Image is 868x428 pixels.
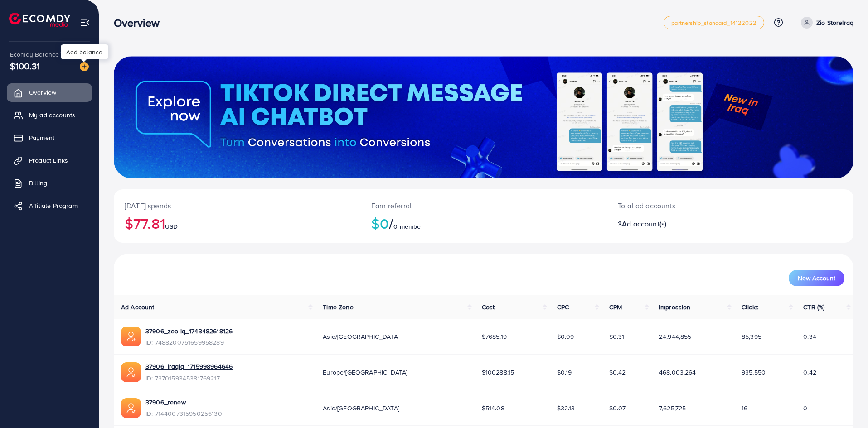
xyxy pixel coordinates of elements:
[121,362,141,382] img: ic-ads-acc.e4c84228.svg
[659,368,696,377] span: 468,003,264
[618,200,781,211] p: Total ad accounts
[789,270,844,286] button: New Account
[609,332,625,341] span: $0.31
[816,17,853,28] p: Zio StoreIraq
[145,374,233,383] span: ID: 7370159345381769217
[557,332,574,341] span: $0.09
[121,327,141,346] img: ic-ads-acc.e4c84228.svg
[659,303,691,312] span: Impression
[659,332,692,341] span: 24,944,855
[323,332,399,341] span: Asia/[GEOGRAPHIC_DATA]
[393,222,423,231] span: 0 member
[622,219,666,229] span: Ad account(s)
[10,50,59,59] span: Ecomdy Balance
[10,59,40,72] span: $100.31
[145,338,233,347] span: ID: 7488200751659958289
[145,409,222,418] span: ID: 7144007315950256130
[7,174,92,192] a: Billing
[389,213,393,234] span: /
[803,303,824,312] span: CTR (%)
[29,111,75,120] span: My ad accounts
[165,222,178,231] span: USD
[7,106,92,124] a: My ad accounts
[803,404,807,413] span: 0
[803,368,816,377] span: 0.42
[114,16,167,29] h3: Overview
[803,332,816,341] span: 0.34
[671,20,756,26] span: partnership_standard_14122022
[482,404,504,413] span: $514.08
[80,62,89,71] img: image
[121,398,141,418] img: ic-ads-acc.e4c84228.svg
[609,368,626,377] span: $0.42
[121,303,155,312] span: Ad Account
[798,275,835,281] span: New Account
[482,368,514,377] span: $100288.15
[323,303,353,312] span: Time Zone
[125,200,349,211] p: [DATE] spends
[145,327,233,336] a: 37906_zeo iq_1743482618126
[829,387,861,421] iframe: Chat
[29,178,47,188] span: Billing
[557,368,572,377] span: $0.19
[557,404,575,413] span: $32.13
[742,303,759,312] span: Clicks
[29,156,68,165] span: Product Links
[557,303,569,312] span: CPC
[371,200,596,211] p: Earn referral
[7,83,92,101] a: Overview
[125,215,349,232] h2: $77.81
[145,398,222,407] a: 37906_renew
[742,368,766,377] span: 935,550
[742,332,761,341] span: 85,395
[659,404,686,413] span: 7,625,725
[371,215,596,232] h2: $0
[664,16,764,29] a: partnership_standard_14122022
[9,13,70,27] img: logo
[7,197,92,215] a: Affiliate Program
[609,404,626,413] span: $0.07
[742,404,747,413] span: 16
[29,201,78,210] span: Affiliate Program
[7,151,92,169] a: Product Links
[482,303,495,312] span: Cost
[618,220,781,228] h2: 3
[145,362,233,371] a: 37906_iraqiq_1715998964646
[323,404,399,413] span: Asia/[GEOGRAPHIC_DATA]
[323,368,407,377] span: Europe/[GEOGRAPHIC_DATA]
[482,332,507,341] span: $7685.19
[797,17,853,29] a: Zio StoreIraq
[61,44,108,59] div: Add balance
[7,129,92,147] a: Payment
[29,133,54,142] span: Payment
[609,303,622,312] span: CPM
[80,17,90,28] img: menu
[29,88,56,97] span: Overview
